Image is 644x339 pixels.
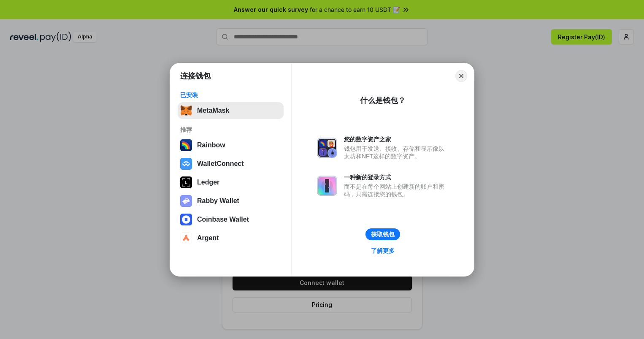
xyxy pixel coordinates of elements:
button: WalletConnect [178,155,284,172]
div: 钱包用于发送、接收、存储和显示像以太坊和NFT这样的数字资产。 [344,145,449,160]
button: Ledger [178,174,284,191]
button: Close [455,70,467,82]
img: svg+xml,%3Csvg%20fill%3D%22none%22%20height%3D%2233%22%20viewBox%3D%220%200%2035%2033%22%20width%... [180,105,192,117]
div: 一种新的登录方式 [344,174,449,181]
button: MetaMask [178,102,284,119]
button: Coinbase Wallet [178,211,284,228]
button: Argent [178,230,284,247]
div: 您的数字资产之家 [344,136,449,143]
div: 什么是钱包？ [360,95,406,106]
img: svg+xml,%3Csvg%20xmlns%3D%22http%3A%2F%2Fwww.w3.org%2F2000%2Fsvg%22%20fill%3D%22none%22%20viewBox... [317,138,337,158]
button: Rainbow [178,137,284,154]
div: Coinbase Wallet [197,216,249,223]
div: Rainbow [197,141,225,149]
div: Ledger [197,179,219,186]
img: svg+xml,%3Csvg%20xmlns%3D%22http%3A%2F%2Fwww.w3.org%2F2000%2Fsvg%22%20fill%3D%22none%22%20viewBox... [180,195,192,207]
div: Rabby Wallet [197,197,239,205]
a: 了解更多 [366,245,400,256]
div: 而不是在每个网站上创建新的账户和密码，只需连接您的钱包。 [344,183,449,198]
img: svg+xml,%3Csvg%20width%3D%2228%22%20height%3D%2228%22%20viewBox%3D%220%200%2028%2028%22%20fill%3D... [180,232,192,244]
div: 推荐 [180,126,281,133]
div: MetaMask [197,107,229,114]
div: 已安装 [180,91,281,99]
img: svg+xml,%3Csvg%20width%3D%2228%22%20height%3D%2228%22%20viewBox%3D%220%200%2028%2028%22%20fill%3D... [180,214,192,225]
img: svg+xml,%3Csvg%20width%3D%22120%22%20height%3D%22120%22%20viewBox%3D%220%200%20120%20120%22%20fil... [180,139,192,151]
img: svg+xml,%3Csvg%20xmlns%3D%22http%3A%2F%2Fwww.w3.org%2F2000%2Fsvg%22%20fill%3D%22none%22%20viewBox... [317,176,337,196]
img: svg+xml,%3Csvg%20width%3D%2228%22%20height%3D%2228%22%20viewBox%3D%220%200%2028%2028%22%20fill%3D... [180,158,192,170]
button: 获取钱包 [365,228,400,240]
h1: 连接钱包 [180,71,211,81]
button: Rabby Wallet [178,193,284,209]
div: 获取钱包 [371,231,395,238]
img: svg+xml,%3Csvg%20xmlns%3D%22http%3A%2F%2Fwww.w3.org%2F2000%2Fsvg%22%20width%3D%2228%22%20height%3... [180,176,192,188]
div: Argent [197,234,219,242]
div: WalletConnect [197,160,244,168]
div: 了解更多 [371,247,395,255]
